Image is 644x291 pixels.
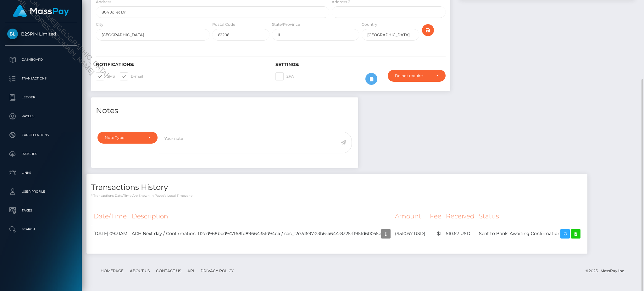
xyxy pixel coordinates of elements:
p: Payees [7,112,75,121]
th: Amount [393,208,428,225]
th: Status [477,208,583,225]
td: Sent to Bank, Awaiting Confirmation [477,225,583,242]
a: Links [5,165,77,181]
p: Links [7,168,75,178]
p: * Transactions date/time are shown in payee's local timezone [91,193,583,198]
th: Description [130,208,393,225]
p: Search [7,225,75,234]
td: [DATE] 09:31AM [91,225,130,242]
img: B2SPIN Limited [7,29,18,39]
div: Note Type [105,135,143,140]
p: Taxes [7,206,75,215]
td: 510.67 USD [444,225,477,242]
th: Fee [428,208,444,225]
button: Note Type [97,132,158,144]
label: State/Province [272,22,300,27]
label: E-mail [120,72,143,80]
p: Cancellations [7,130,75,140]
a: Search [5,222,77,237]
a: Ledger [5,90,77,105]
a: Taxes [5,203,77,218]
h6: Settings: [275,62,446,67]
img: MassPay Logo [13,5,69,17]
p: Batches [7,149,75,159]
label: SMS [96,72,115,80]
a: Cancellations [5,127,77,143]
a: Homepage [98,266,126,276]
a: Dashboard [5,52,77,68]
h4: Transactions History [91,182,583,193]
label: City [96,22,103,27]
th: Received [444,208,477,225]
a: Batches [5,146,77,162]
p: Transactions [7,74,75,83]
h6: Notifications: [96,62,266,67]
a: Transactions [5,71,77,86]
p: Dashboard [7,55,75,64]
h4: Notes [96,105,353,116]
th: Date/Time [91,208,130,225]
span: B2SPIN Limited [5,31,77,37]
label: Postal Code [212,22,235,27]
a: API [185,266,197,276]
label: Country [362,22,377,27]
td: ($510.67 USD) [393,225,428,242]
td: $1 [428,225,444,242]
p: Ledger [7,93,75,102]
button: Do not require [388,70,446,82]
a: User Profile [5,184,77,200]
div: © 2025 , MassPay Inc. [586,267,630,274]
a: Privacy Policy [198,266,236,276]
td: ACH Next day / Confirmation: f12cd968bbd947f68fd89664351d94c4 / cac_12e7d697-23b6-4644-8325-ff95f... [130,225,393,242]
label: 2FA [275,72,294,80]
p: User Profile [7,187,75,196]
a: About Us [127,266,152,276]
a: Contact Us [153,266,184,276]
a: Payees [5,108,77,124]
div: Do not require [395,73,431,78]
